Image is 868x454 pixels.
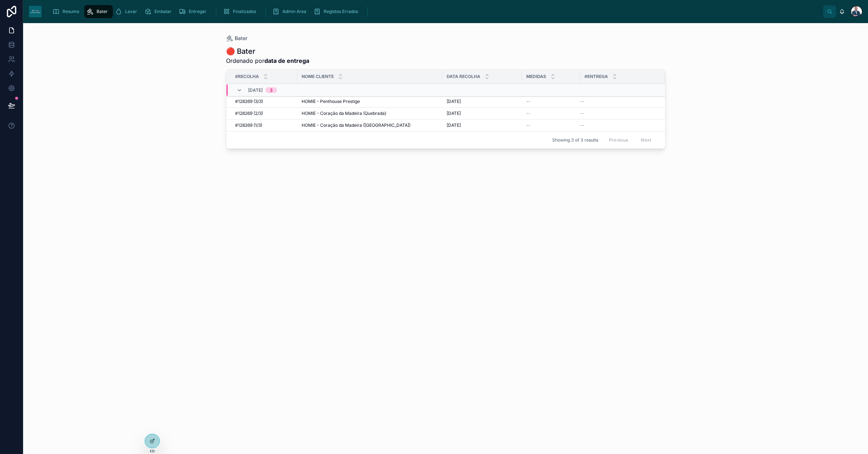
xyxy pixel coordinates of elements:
[142,5,176,18] a: Embalar
[113,5,142,18] a: Lavar
[526,99,576,104] a: --
[526,111,576,116] a: --
[580,111,584,116] span: --
[302,74,334,79] span: Nome Cliente
[580,122,584,128] span: --
[189,9,207,14] span: Entregar
[526,99,531,104] span: --
[447,74,480,79] span: Data Recolha
[324,9,358,14] span: Registos Errados
[302,122,410,128] span: HOMIE - Coração da Madeira ([GEOGRAPHIC_DATA])
[233,9,256,14] span: Finalizados
[235,122,293,128] a: #128269 (1/3)
[47,4,823,20] div: scrollable content
[447,122,461,128] span: [DATE]
[63,9,79,14] span: Resumo
[235,99,293,104] a: #128269 (3/3)
[580,99,584,104] span: --
[526,111,531,116] span: --
[447,99,461,104] span: [DATE]
[270,5,311,18] a: Admin Area
[302,111,438,116] a: HOMIE - Coração da Madeira (Quebrada)
[584,74,608,79] span: #Entrega
[526,74,546,79] span: Medidas
[221,5,261,18] a: Finalizados
[311,5,363,18] a: Registos Errados
[226,35,247,42] a: Bater
[226,56,309,65] span: Ordenado por
[264,57,309,64] strong: data de entrega
[235,122,262,128] span: #128269 (1/3)
[235,74,259,79] span: #Recolha
[526,122,576,128] a: --
[84,5,113,18] a: Bater
[226,46,309,56] h1: 🔴 Bater
[447,111,461,116] span: [DATE]
[302,122,438,128] a: HOMIE - Coração da Madeira ([GEOGRAPHIC_DATA])
[154,9,171,14] span: Embalar
[552,137,598,143] span: Showing 3 of 3 results
[447,122,518,128] a: [DATE]
[526,122,531,128] span: --
[235,35,247,42] span: Bater
[302,99,360,104] span: HOMIE - Penthouse Prestige
[97,9,108,14] span: Bater
[235,111,293,116] a: #128269 (2/3)
[447,111,518,116] a: [DATE]
[282,9,306,14] span: Admin Area
[302,111,386,116] span: HOMIE - Coração da Madeira (Quebrada)
[176,5,212,18] a: Entregar
[447,99,518,104] a: [DATE]
[580,122,656,128] a: --
[29,6,42,17] img: App logo
[580,111,656,116] a: --
[302,99,438,104] a: HOMIE - Penthouse Prestige
[235,99,263,104] span: #128269 (3/3)
[50,5,84,18] a: Resumo
[248,87,263,93] span: [DATE]
[125,9,137,14] span: Lavar
[270,87,273,93] div: 3
[235,111,263,116] span: #128269 (2/3)
[580,99,656,104] a: --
